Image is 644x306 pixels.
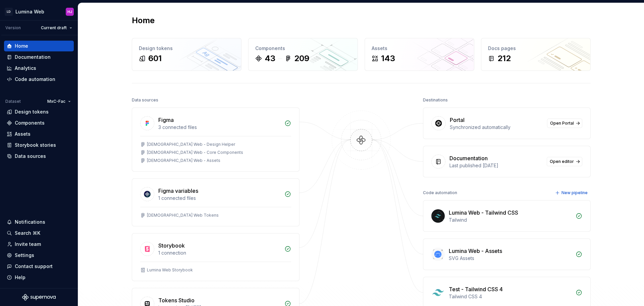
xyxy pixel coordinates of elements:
[158,195,280,202] div: 1 connected files
[550,159,574,164] span: Open editor
[449,162,543,169] div: Last published [DATE]
[423,95,448,105] div: Destinations
[158,242,185,250] div: Storybook
[4,74,74,85] a: Code automation
[158,116,174,124] div: Figma
[547,119,582,128] a: Open Portal
[4,217,74,227] button: Notifications
[481,38,591,71] a: Docs pages212
[15,131,31,137] div: Assets
[365,38,474,71] a: Assets143
[423,188,457,198] div: Code automation
[4,250,74,261] a: Settings
[67,9,72,14] div: HJ
[15,153,46,160] div: Data sources
[449,154,488,162] div: Documentation
[158,124,280,131] div: 3 connected files
[15,263,53,270] div: Contact support
[450,116,465,124] div: Portal
[38,23,75,33] button: Current draft
[449,285,503,293] div: Test - Tailwind CSS 4
[547,157,582,166] a: Open editor
[4,239,74,250] a: Invite team
[449,209,518,217] div: Lumina Web - Tailwind CSS
[553,188,591,198] button: New pipeline
[139,45,234,52] div: Design tokens
[4,151,74,162] a: Data sources
[4,261,74,272] button: Contact support
[4,118,74,128] a: Components
[147,142,235,147] div: [DEMOGRAPHIC_DATA] Web - Design Helper
[15,274,25,281] div: Help
[15,142,56,148] div: Storybook stories
[15,8,44,15] div: Lumina Web
[15,120,45,126] div: Components
[4,63,74,74] a: Analytics
[450,124,543,131] div: Synchronized automatically
[132,95,158,105] div: Data sources
[248,38,358,71] a: Components43209
[449,255,572,262] div: SVG Assets
[372,45,467,52] div: Assets
[15,76,55,83] div: Code automation
[15,219,45,225] div: Notifications
[5,8,13,16] div: LD
[15,241,41,248] div: Invite team
[497,53,511,64] div: 212
[449,247,502,255] div: Lumina Web - Assets
[15,252,34,259] div: Settings
[4,129,74,139] a: Assets
[4,41,74,51] a: Home
[561,190,588,195] span: New pipeline
[147,158,220,163] div: [DEMOGRAPHIC_DATA] Web - Assets
[1,4,76,19] button: LDLumina WebHJ
[4,272,74,283] button: Help
[15,65,36,72] div: Analytics
[5,25,21,31] div: Version
[15,108,49,115] div: Design tokens
[4,106,74,117] a: Design tokens
[132,233,300,281] a: Storybook1 connectionLumina Web Storybook
[4,140,74,150] a: Storybook stories
[132,178,300,226] a: Figma variables1 connected files[DEMOGRAPHIC_DATA] Web Tokens
[15,230,40,236] div: Search ⌘K
[147,150,243,155] div: [DEMOGRAPHIC_DATA] Web - Core Components
[449,217,572,223] div: Tailwind
[158,187,198,195] div: Figma variables
[44,97,74,106] button: MxC-Fac
[147,213,219,218] div: [DEMOGRAPHIC_DATA] Web Tokens
[158,296,195,304] div: Tokens Studio
[15,43,28,49] div: Home
[132,107,300,172] a: Figma3 connected files[DEMOGRAPHIC_DATA] Web - Design Helper[DEMOGRAPHIC_DATA] Web - Core Compone...
[158,250,280,256] div: 1 connection
[4,228,74,238] button: Search ⌘K
[449,293,572,300] div: Tailwind CSS 4
[255,45,351,52] div: Components
[47,99,65,104] span: MxC-Fac
[550,121,574,126] span: Open Portal
[381,53,395,64] div: 143
[294,53,309,64] div: 209
[22,294,56,301] svg: Supernova Logo
[147,267,193,273] div: Lumina Web Storybook
[488,45,584,52] div: Docs pages
[5,99,21,104] div: Dataset
[148,53,162,64] div: 601
[41,25,67,31] span: Current draft
[4,52,74,62] a: Documentation
[265,53,275,64] div: 43
[132,15,155,26] h2: Home
[132,38,241,71] a: Design tokens601
[15,54,51,60] div: Documentation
